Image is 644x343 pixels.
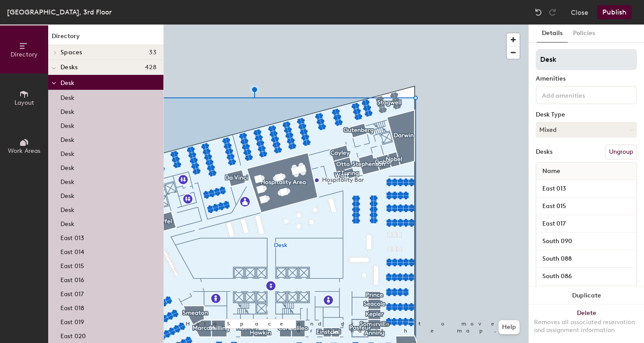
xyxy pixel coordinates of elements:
[8,147,40,155] span: Work Areas
[60,190,74,200] p: Desk
[568,25,600,42] button: Policies
[548,8,557,17] img: Redo
[536,149,552,156] div: Desks
[60,162,74,172] p: Desk
[60,134,74,144] p: Desk
[60,274,84,284] p: East 016
[60,106,74,116] p: Desk
[538,200,635,212] input: Unnamed desk
[597,5,632,19] button: Publish
[605,145,637,159] button: Ungroup
[145,64,156,71] span: 428
[534,318,639,334] div: Removes all associated reservation and assignment information
[7,7,112,18] div: [GEOGRAPHIC_DATA], 3rd Floor
[537,25,568,42] button: Details
[149,49,156,56] span: 33
[60,302,84,312] p: East 018
[11,51,38,58] span: Directory
[60,288,84,298] p: East 017
[48,32,163,45] h1: Directory
[60,260,84,270] p: East 015
[60,232,84,242] p: East 013
[536,111,637,118] div: Desk Type
[538,163,565,179] span: Name
[538,270,635,283] input: Unnamed desk
[529,287,644,304] button: Duplicate
[60,64,78,71] span: Desks
[60,176,74,186] p: Desk
[60,49,82,56] span: Spaces
[534,8,543,17] img: Undo
[60,218,74,228] p: Desk
[538,253,635,265] input: Unnamed desk
[60,246,84,256] p: East 014
[60,92,74,102] p: Desk
[60,148,74,158] p: Desk
[538,235,635,248] input: Unnamed desk
[60,330,86,340] p: East 020
[540,89,619,100] input: Add amenities
[571,5,588,19] button: Close
[538,183,635,195] input: Unnamed desk
[529,304,644,343] button: DeleteRemoves all associated reservation and assignment information
[536,75,637,82] div: Amenities
[536,122,637,138] button: Mixed
[60,120,74,130] p: Desk
[60,79,74,87] span: Desk
[538,218,635,230] input: Unnamed desk
[14,99,34,106] span: Layout
[60,204,74,214] p: Desk
[60,316,84,326] p: East 019
[499,320,520,334] button: Help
